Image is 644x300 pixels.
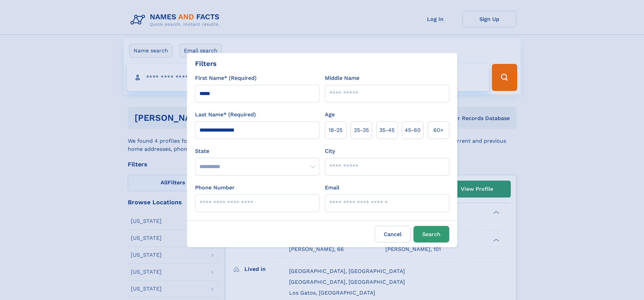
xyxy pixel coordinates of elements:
label: Last Name* (Required) [195,111,256,119]
label: State [195,147,319,155]
div: Filters [195,59,217,69]
span: 45‑60 [405,126,421,134]
label: City [325,147,335,155]
label: Email [325,184,339,192]
label: Middle Name [325,74,359,82]
label: First Name* (Required) [195,74,257,82]
span: 18‑25 [329,126,342,134]
span: 35‑45 [379,126,395,134]
label: Age [325,111,335,119]
label: Cancel [375,226,411,243]
span: 25‑35 [354,126,369,134]
span: 60+ [433,126,444,134]
label: Phone Number [195,184,235,192]
button: Search [413,226,449,243]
